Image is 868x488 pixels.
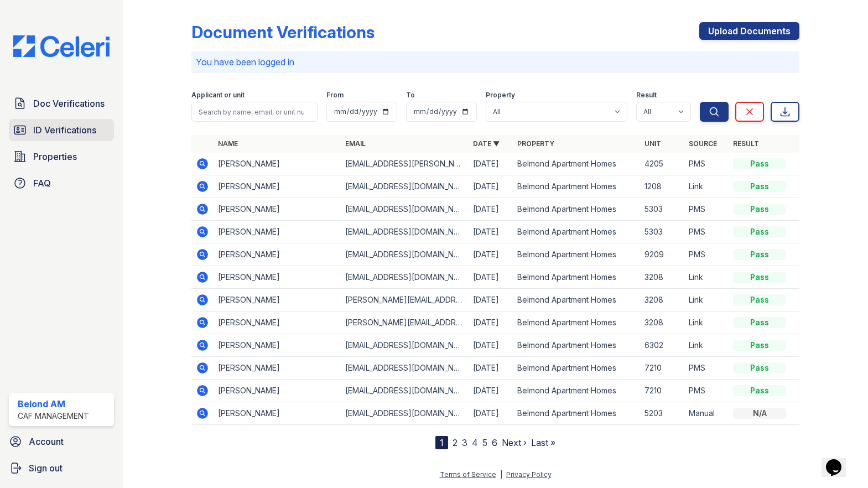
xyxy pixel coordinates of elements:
label: Result [636,91,657,100]
div: Pass [733,385,786,396]
td: Belmond Apartment Homes [513,289,641,312]
span: Properties [33,150,77,163]
td: 3208 [640,266,684,289]
span: Account [29,435,64,448]
a: 6 [492,437,497,448]
label: To [406,91,415,100]
div: | [500,470,502,479]
td: Belmond Apartment Homes [513,312,641,334]
div: Pass [733,158,786,169]
a: Doc Verifications [9,92,114,115]
td: [EMAIL_ADDRESS][DOMAIN_NAME] [341,243,469,266]
td: [PERSON_NAME] [214,243,341,266]
td: PMS [684,380,729,402]
td: [EMAIL_ADDRESS][DOMAIN_NAME] [341,221,469,243]
td: Belmond Apartment Homes [513,334,641,357]
div: Pass [733,181,786,192]
td: 3208 [640,312,684,334]
td: [DATE] [469,357,513,380]
td: PMS [684,153,729,175]
td: PMS [684,243,729,266]
a: 5 [482,437,487,448]
td: [EMAIL_ADDRESS][DOMAIN_NAME] [341,266,469,289]
div: CAF Management [18,411,89,422]
a: 4 [472,437,478,448]
td: [PERSON_NAME] [214,153,341,175]
a: Account [4,430,118,453]
td: [DATE] [469,198,513,221]
input: Search by name, email, or unit number [191,102,318,122]
td: [EMAIL_ADDRESS][DOMAIN_NAME] [341,334,469,357]
a: Last » [531,437,555,448]
td: [DATE] [469,380,513,402]
td: [DATE] [469,289,513,312]
td: Belmond Apartment Homes [513,380,641,402]
td: [PERSON_NAME] [214,198,341,221]
td: Link [684,312,729,334]
td: [DATE] [469,153,513,175]
td: Manual [684,402,729,425]
td: [EMAIL_ADDRESS][DOMAIN_NAME] [341,198,469,221]
a: 3 [462,437,467,448]
td: Link [684,289,729,312]
td: Belmond Apartment Homes [513,266,641,289]
td: 7210 [640,380,684,402]
td: Belmond Apartment Homes [513,243,641,266]
div: Pass [733,362,786,373]
a: Name [218,139,238,148]
td: [DATE] [469,334,513,357]
td: PMS [684,221,729,243]
a: Date ▼ [473,139,500,148]
span: ID Verifications [33,123,96,137]
iframe: chat widget [822,444,857,477]
td: 4205 [640,153,684,175]
td: 6302 [640,334,684,357]
td: PMS [684,357,729,380]
td: PMS [684,198,729,221]
td: 9209 [640,243,684,266]
td: Link [684,175,729,198]
td: [PERSON_NAME][EMAIL_ADDRESS][PERSON_NAME][DOMAIN_NAME] [341,312,469,334]
td: 1208 [640,175,684,198]
td: [EMAIL_ADDRESS][DOMAIN_NAME] [341,357,469,380]
div: Pass [733,204,786,215]
span: FAQ [33,176,51,190]
td: [PERSON_NAME] [214,266,341,289]
a: Next › [502,437,527,448]
a: Unit [644,139,661,148]
td: [PERSON_NAME] [214,334,341,357]
td: [PERSON_NAME] [214,175,341,198]
td: [EMAIL_ADDRESS][DOMAIN_NAME] [341,380,469,402]
td: 3208 [640,289,684,312]
td: Belmond Apartment Homes [513,221,641,243]
span: Sign out [29,461,63,475]
td: Link [684,266,729,289]
div: 1 [435,436,448,449]
div: Pass [733,272,786,283]
p: You have been logged in [196,55,796,69]
a: Email [345,139,366,148]
td: 5203 [640,402,684,425]
td: 5303 [640,198,684,221]
td: 7210 [640,357,684,380]
td: [PERSON_NAME] [214,221,341,243]
td: Belmond Apartment Homes [513,402,641,425]
div: Document Verifications [191,22,375,42]
a: Result [733,139,759,148]
td: [EMAIL_ADDRESS][DOMAIN_NAME] [341,175,469,198]
a: Property [517,139,554,148]
a: Terms of Service [440,470,496,479]
td: [PERSON_NAME] [214,289,341,312]
a: Privacy Policy [506,470,552,479]
a: Upload Documents [699,22,799,40]
div: Pass [733,226,786,237]
td: [DATE] [469,402,513,425]
td: [DATE] [469,221,513,243]
button: Sign out [4,457,118,479]
td: [PERSON_NAME] [214,357,341,380]
div: Pass [733,317,786,328]
label: From [326,91,344,100]
label: Property [486,91,515,100]
td: Belmond Apartment Homes [513,357,641,380]
td: Belmond Apartment Homes [513,198,641,221]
